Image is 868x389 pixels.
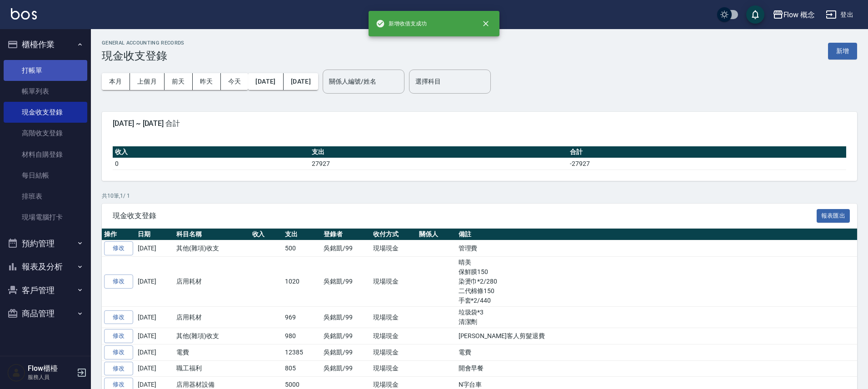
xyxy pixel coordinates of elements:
th: 合計 [568,146,846,158]
button: 客戶管理 [4,279,87,302]
a: 高階收支登錄 [4,123,87,144]
td: 開會早餐 [456,360,857,377]
button: close [476,14,496,34]
button: Flow 概念 [769,5,819,24]
button: 櫃檯作業 [4,33,87,56]
h3: 現金收支登錄 [102,50,185,62]
td: 0 [113,158,309,170]
td: 電費 [174,344,250,360]
span: 新增收借支成功 [376,19,427,28]
td: 現場現金 [371,257,417,307]
button: 報表匯出 [817,209,850,223]
a: 帳單列表 [4,81,87,102]
a: 每日結帳 [4,165,87,186]
td: [DATE] [135,240,174,257]
img: Person [7,364,25,382]
th: 備註 [456,229,857,240]
img: Logo [11,8,37,20]
th: 日期 [135,229,174,240]
button: 上個月 [130,73,165,90]
h2: GENERAL ACCOUNTING RECORDS [102,40,185,46]
a: 現金收支登錄 [4,102,87,123]
td: [DATE] [135,307,174,328]
td: 職工福利 [174,360,250,377]
td: [DATE] [135,344,174,360]
a: 現場電腦打卡 [4,207,87,228]
button: 登出 [822,6,857,23]
td: 垃圾袋*3 清潔劑 [456,307,857,328]
td: 吳銘凱/99 [321,328,371,344]
td: 現場現金 [371,240,417,257]
td: 其他(雜項)收支 [174,240,250,257]
a: 新增 [828,46,857,55]
th: 收入 [250,229,283,240]
h5: Flow櫃檯 [28,364,74,373]
td: 現場現金 [371,307,417,328]
td: 12385 [283,344,321,360]
button: [DATE] [284,73,318,90]
td: 1020 [283,257,321,307]
td: 805 [283,360,321,377]
div: Flow 概念 [783,9,815,20]
th: 操作 [102,229,135,240]
td: 管理費 [456,240,857,257]
td: -27927 [568,158,846,170]
td: 吳銘凱/99 [321,240,371,257]
button: 今天 [221,73,249,90]
a: 修改 [104,345,133,359]
th: 科目名稱 [174,229,250,240]
td: 吳銘凱/99 [321,344,371,360]
th: 登錄者 [321,229,371,240]
a: 排班表 [4,186,87,207]
td: 店用耗材 [174,307,250,328]
td: 969 [283,307,321,328]
td: [DATE] [135,257,174,307]
a: 修改 [104,241,133,255]
button: 前天 [165,73,193,90]
span: 現金收支登錄 [113,211,817,220]
td: 現場現金 [371,344,417,360]
th: 支出 [309,146,568,158]
span: [DATE] ~ [DATE] 合計 [113,119,846,128]
button: 預約管理 [4,232,87,255]
button: [DATE] [248,73,283,90]
td: 吳銘凱/99 [321,307,371,328]
button: 昨天 [193,73,221,90]
td: [DATE] [135,328,174,344]
td: 店用耗材 [174,257,250,307]
th: 支出 [283,229,321,240]
a: 修改 [104,310,133,324]
button: 商品管理 [4,302,87,325]
th: 關係人 [417,229,456,240]
td: 吳銘凱/99 [321,257,371,307]
button: save [746,5,764,24]
td: 晴美 保鮮膜150 染燙巾*2/280 二代棉條150 手套*2/440 [456,257,857,307]
td: 現場現金 [371,328,417,344]
a: 修改 [104,362,133,376]
button: 新增 [828,43,857,60]
td: 吳銘凱/99 [321,360,371,377]
td: 現場現金 [371,360,417,377]
button: 本月 [102,73,130,90]
a: 材料自購登錄 [4,144,87,165]
td: 980 [283,328,321,344]
a: 打帳單 [4,60,87,81]
td: [DATE] [135,360,174,377]
a: 報表匯出 [817,211,850,219]
button: 報表及分析 [4,255,87,279]
td: 27927 [309,158,568,170]
a: 修改 [104,274,133,289]
td: [PERSON_NAME]客人剪髮退費 [456,328,857,344]
td: 電費 [456,344,857,360]
th: 收付方式 [371,229,417,240]
a: 修改 [104,329,133,343]
th: 收入 [113,146,309,158]
td: 其他(雜項)收支 [174,328,250,344]
td: 500 [283,240,321,257]
p: 共 10 筆, 1 / 1 [102,192,857,200]
p: 服務人員 [28,373,74,381]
